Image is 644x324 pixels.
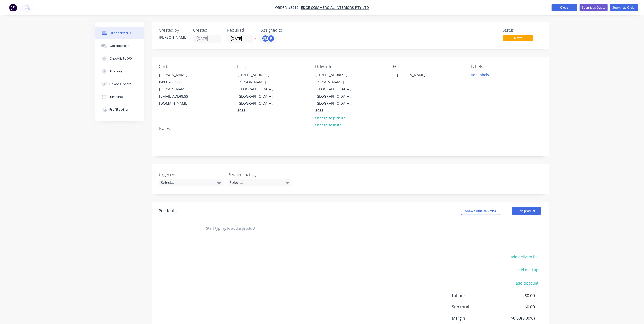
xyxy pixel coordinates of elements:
[159,28,187,33] div: Created by
[315,64,385,69] div: Deliver to
[315,71,358,86] div: [STREET_ADDRESS][PERSON_NAME]
[109,82,131,86] div: Linked Orders
[95,39,144,52] button: Collaborate
[301,5,369,10] a: Edge Commercial Interiors Pty Ltd
[109,94,123,99] div: Timeline
[237,86,280,114] div: [GEOGRAPHIC_DATA], [GEOGRAPHIC_DATA], [GEOGRAPHIC_DATA], 3033
[237,64,307,69] div: Bill to
[512,207,541,215] button: Add product
[159,208,177,214] div: Products
[471,64,541,69] div: Labels
[580,4,608,11] button: Submit as Quote
[508,253,541,260] button: add delivery fee
[159,71,202,78] div: [PERSON_NAME]
[267,35,275,42] div: P
[95,78,144,90] button: Linked Orders
[237,71,280,86] div: [STREET_ADDRESS][PERSON_NAME]
[513,279,541,286] button: add discount
[159,172,223,178] label: Urgency
[315,86,358,114] div: [GEOGRAPHIC_DATA], [GEOGRAPHIC_DATA], [GEOGRAPHIC_DATA], 3033
[452,315,497,321] span: Margin
[233,71,284,114] div: [STREET_ADDRESS][PERSON_NAME][GEOGRAPHIC_DATA], [GEOGRAPHIC_DATA], [GEOGRAPHIC_DATA], 3033
[159,126,541,131] div: Notes
[155,71,206,107] div: [PERSON_NAME]0411 706 903[PERSON_NAME][EMAIL_ADDRESS][DOMAIN_NAME]
[95,27,144,39] button: Order details
[227,28,255,33] div: Required
[206,223,308,234] input: Start typing to add a product...
[159,78,202,86] div: 0411 706 903
[9,4,17,11] img: Factory
[461,207,500,215] button: Show / Hide columns
[312,114,348,121] button: Change to pick up
[95,65,144,78] button: Tracking
[311,71,362,114] div: [STREET_ADDRESS][PERSON_NAME][GEOGRAPHIC_DATA], [GEOGRAPHIC_DATA], [GEOGRAPHIC_DATA], 3033
[228,172,291,178] label: Powder coating
[109,56,132,61] div: Checklists 0/0
[452,293,497,299] span: Labour
[95,90,144,103] button: Timeline
[503,35,533,41] span: Draft
[262,35,269,42] div: BM
[515,266,541,273] button: add markup
[159,64,229,69] div: Contact
[312,121,346,128] button: Change to install
[393,64,463,69] div: PO
[393,71,430,78] div: [PERSON_NAME]
[228,179,291,186] div: Select...
[95,52,144,65] button: Checklists 0/0
[109,44,130,48] div: Collaborate
[193,28,221,33] div: Created
[610,4,638,11] button: Submit as Order
[159,86,202,107] div: [PERSON_NAME][EMAIL_ADDRESS][DOMAIN_NAME]
[497,315,535,321] span: $0.00 ( 0.00 %)
[275,5,301,10] span: Order #3919 -
[262,28,312,33] div: Assigned to
[109,107,129,112] div: Profitability
[497,304,535,310] span: $0.00
[159,35,187,40] div: [PERSON_NAME]
[109,69,124,74] div: Tracking
[262,35,275,42] button: BMP
[468,71,492,78] button: Add labels
[503,28,541,33] div: Status
[109,31,131,35] div: Order details
[159,179,223,186] div: Select...
[452,304,497,310] span: Sub total
[552,4,577,11] button: Close
[95,103,144,116] button: Profitability
[497,293,535,299] span: $0.00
